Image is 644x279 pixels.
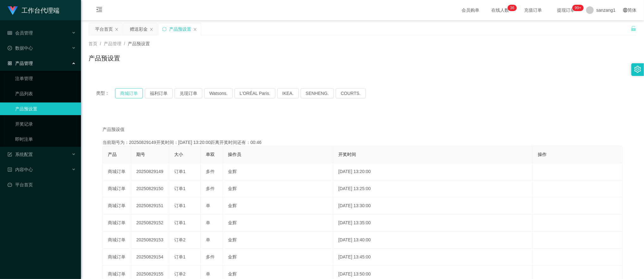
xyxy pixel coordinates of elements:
[131,249,169,266] td: 20250829154
[15,87,76,100] a: 产品列表
[89,0,110,21] i: 图标: menu-fold
[21,0,59,21] h1: 工作台代理端
[510,5,512,11] p: 3
[131,180,169,197] td: 20250829150
[124,41,125,46] span: /
[206,220,210,225] span: 单
[89,53,120,63] h1: 产品预设置
[631,26,636,31] i: 图标: unlock
[102,126,125,133] span: 产品预设值
[96,88,115,98] span: 类型：
[103,197,131,214] td: 商城订单
[174,186,186,191] span: 订单1
[206,186,215,191] span: 多件
[223,180,333,197] td: 金辉
[100,41,101,46] span: /
[333,249,533,266] td: [DATE] 13:45:00
[15,118,76,130] a: 开奖记录
[512,5,514,11] p: 6
[333,180,533,197] td: [DATE] 13:25:00
[115,88,143,98] button: 商城订单
[206,169,215,174] span: 多件
[277,88,299,98] button: IKEA.
[223,232,333,249] td: 金辉
[15,72,76,85] a: 注单管理
[150,28,153,31] i: 图标: close
[572,5,584,11] sup: 1003
[130,23,148,35] div: 赠送彩金
[131,163,169,180] td: 20250829149
[174,254,186,259] span: 订单1
[338,152,356,157] span: 开奖时间
[8,178,76,191] a: 图标: dashboard平台首页
[162,27,167,31] i: 图标: sync
[8,8,59,13] a: 工作台代理端
[103,249,131,266] td: 商城订单
[8,46,12,50] i: 图标: check-circle-o
[15,102,76,115] a: 产品预设置
[223,197,333,214] td: 金辉
[115,28,119,31] i: 图标: close
[223,249,333,266] td: 金辉
[333,232,533,249] td: [DATE] 13:40:00
[8,152,12,157] i: 图标: form
[223,163,333,180] td: 金辉
[8,6,18,15] img: logo.9652507e.png
[136,152,145,157] span: 期号
[8,61,33,66] span: 产品管理
[508,5,517,11] sup: 36
[206,254,215,259] span: 多件
[206,203,210,208] span: 单
[131,214,169,232] td: 20250829152
[89,41,97,46] span: 首页
[521,8,545,12] span: 充值订单
[103,232,131,249] td: 商城订单
[8,31,12,35] i: 图标: table
[8,61,12,65] i: 图标: appstore-o
[145,88,173,98] button: 福利订单
[333,163,533,180] td: [DATE] 13:20:00
[8,46,33,51] span: 数据中心
[554,8,578,12] span: 提现订单
[301,88,334,98] button: SENHENG.
[8,152,33,157] span: 系统配置
[103,180,131,197] td: 商城订单
[174,220,186,225] span: 订单1
[333,214,533,232] td: [DATE] 13:35:00
[128,41,150,46] span: 产品预设置
[131,232,169,249] td: 20250829153
[206,237,210,242] span: 单
[235,88,275,98] button: L'ORÉAL Paris.
[336,88,366,98] button: COURTS.
[169,23,191,35] div: 产品预设置
[193,28,197,31] i: 图标: close
[228,152,241,157] span: 操作员
[538,152,547,157] span: 操作
[15,133,76,146] a: 即时注单
[488,8,512,12] span: 在线人数
[623,8,628,12] i: 图标: global
[333,197,533,214] td: [DATE] 13:30:00
[174,169,186,174] span: 订单1
[174,152,183,157] span: 大小
[108,152,117,157] span: 产品
[103,214,131,232] td: 商城订单
[206,152,215,157] span: 单双
[634,66,641,73] i: 图标: setting
[103,163,131,180] td: 商城订单
[206,271,210,276] span: 单
[204,88,233,98] button: Watsons.
[175,88,202,98] button: 兑现订单
[8,167,12,172] i: 图标: profile
[223,214,333,232] td: 金辉
[174,237,186,242] span: 订单2
[131,197,169,214] td: 20250829151
[95,23,113,35] div: 平台首页
[174,203,186,208] span: 订单1
[174,271,186,276] span: 订单2
[104,41,121,46] span: 产品管理
[102,139,623,146] div: 当前期号为：20250829149开奖时间：[DATE] 13:20:00距离开奖时间还有：00:46
[8,30,33,35] span: 会员管理
[8,167,33,172] span: 内容中心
